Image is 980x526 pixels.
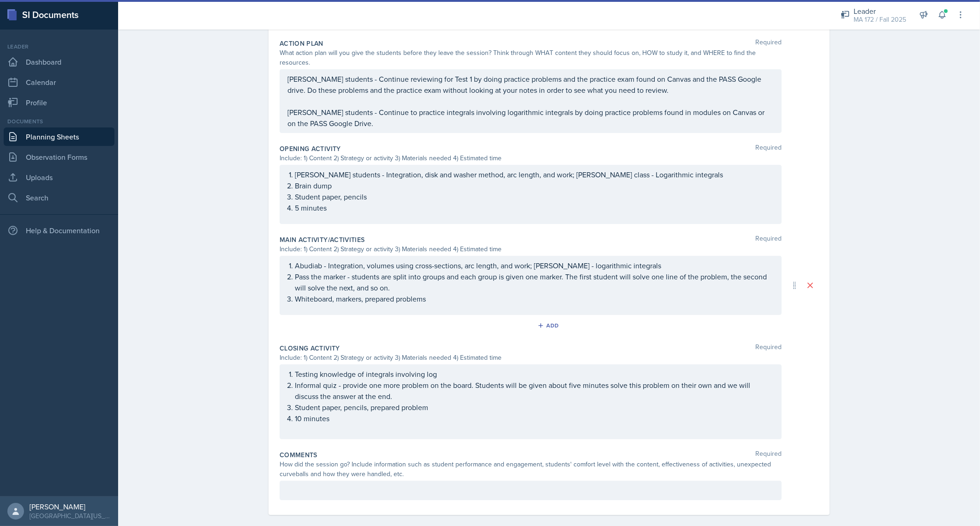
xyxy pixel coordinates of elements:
[280,235,365,244] label: Main Activity/Activities
[4,53,114,71] a: Dashboard
[755,39,782,48] span: Required
[4,127,114,146] a: Planning Sheets
[280,353,782,363] div: Include: 1) Content 2) Strategy or activity 3) Materials needed 4) Estimated time
[854,6,906,17] div: Leader
[4,93,114,112] a: Profile
[295,191,774,202] p: Student paper, pencils
[4,168,114,187] a: Uploads
[295,402,774,413] p: Student paper, pencils, prepared problem
[755,450,782,459] span: Required
[295,293,774,304] p: Whiteboard, markers, prepared problems
[755,235,782,244] span: Required
[755,144,782,153] span: Required
[295,413,774,424] p: 10 minutes
[280,459,782,479] div: How did the session go? Include information such as student performance and engagement, students'...
[280,450,317,459] label: Comments
[295,202,774,213] p: 5 minutes
[295,260,774,271] p: Abudiab - Integration, volumes using cross-sections, arc length, and work; [PERSON_NAME] - logari...
[30,511,111,520] div: [GEOGRAPHIC_DATA][US_STATE] in [GEOGRAPHIC_DATA]
[534,319,564,333] button: Add
[4,188,114,207] a: Search
[295,180,774,191] p: Brain dump
[280,48,782,67] div: What action plan will you give the students before they leave the session? Think through WHAT con...
[4,73,114,91] a: Calendar
[755,344,782,353] span: Required
[287,73,774,96] p: [PERSON_NAME] students - Continue reviewing for Test 1 by doing practice problems and the practic...
[295,271,774,293] p: Pass the marker - students are split into groups and each group is given one marker. The first st...
[4,117,114,126] div: Documents
[854,15,906,24] div: MA 172 / Fall 2025
[280,153,782,163] div: Include: 1) Content 2) Strategy or activity 3) Materials needed 4) Estimated time
[287,107,774,129] p: [PERSON_NAME] students - Continue to practice integrals involving logarithmic integrals by doing ...
[280,39,323,48] label: Action Plan
[295,369,774,380] p: Testing knowledge of integrals involving log
[280,244,782,254] div: Include: 1) Content 2) Strategy or activity 3) Materials needed 4) Estimated time
[280,144,341,153] label: Opening Activity
[295,169,774,180] p: [PERSON_NAME] students - Integration, disk and washer method, arc length, and work; [PERSON_NAME]...
[539,322,559,329] div: Add
[30,502,111,511] div: [PERSON_NAME]
[4,221,114,240] div: Help & Documentation
[4,42,114,51] div: Leader
[4,148,114,166] a: Observation Forms
[295,380,774,402] p: Informal quiz - provide one more problem on the board. Students will be given about five minutes ...
[280,344,340,353] label: Closing Activity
